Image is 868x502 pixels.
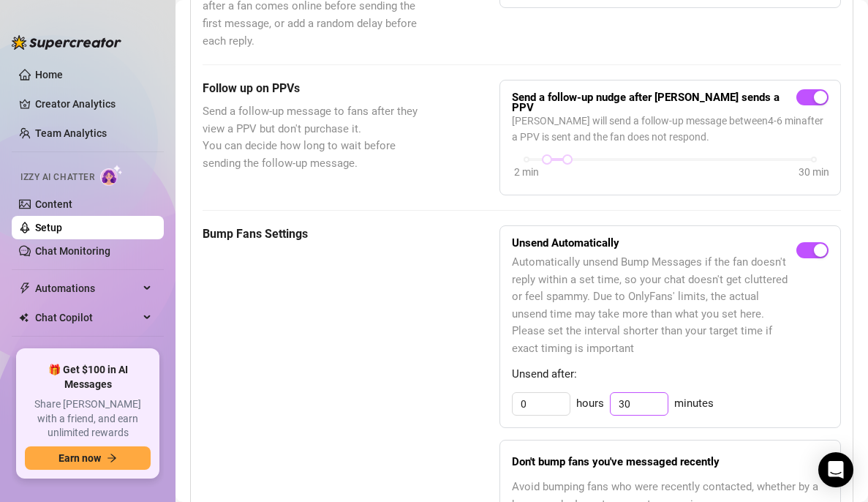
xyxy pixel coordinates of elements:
div: Open Intercom Messenger [818,452,853,487]
a: Creator Analytics [35,92,152,116]
span: Automations [35,277,139,300]
span: Izzy AI Chatter [20,171,94,184]
span: Chat Copilot [35,306,139,329]
button: Earn nowarrow-right [25,446,151,470]
span: minutes [674,395,714,413]
span: hours [576,395,604,413]
strong: Don't bump fans you've messaged recently [512,455,720,468]
h5: Bump Fans Settings [203,225,426,243]
span: Earn now [59,452,101,464]
span: Share [PERSON_NAME] with a friend, and earn unlimited rewards [25,397,151,441]
div: 2 min [514,164,539,180]
span: [PERSON_NAME] will send a follow-up message between 4 - 6 min after a PPV is sent and the fan doe... [512,113,829,145]
img: AI Chatter [100,165,123,186]
strong: Send a follow-up nudge after [PERSON_NAME] sends a PPV [512,91,780,114]
h5: Follow up on PPVs [203,80,426,97]
span: thunderbolt [19,282,31,294]
span: Automatically unsend Bump Messages if the fan doesn't reply within a set time, so your chat doesn... [512,254,796,357]
span: Unsend after: [512,366,829,383]
span: Send a follow-up message to fans after they view a PPV but don't purchase it. You can decide how ... [203,103,426,172]
span: arrow-right [107,453,117,463]
div: 30 min [799,164,829,180]
img: Chat Copilot [19,312,29,323]
span: 🎁 Get $100 in AI Messages [25,363,151,392]
a: Content [35,198,72,210]
strong: Unsend Automatically [512,236,619,250]
a: Setup [35,222,62,233]
a: Home [35,69,63,80]
img: logo-BBDzfeDw.svg [12,35,121,50]
a: Chat Monitoring [35,245,110,257]
a: Team Analytics [35,127,107,139]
